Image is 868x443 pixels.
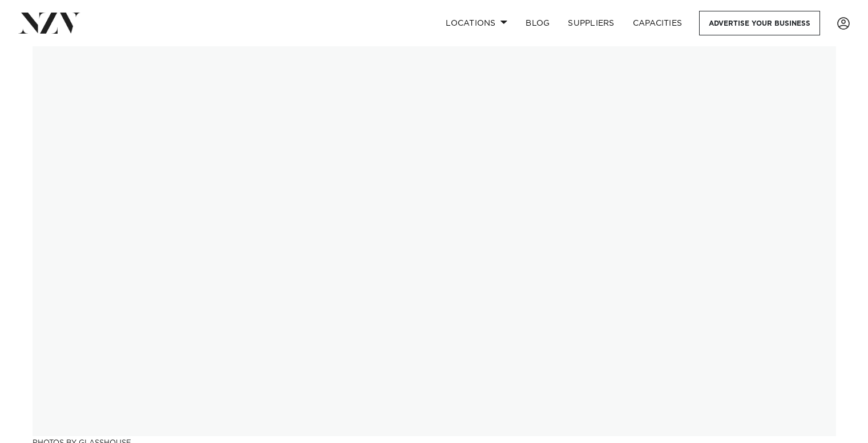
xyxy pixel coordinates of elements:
[437,11,516,35] a: Locations
[18,13,80,33] img: nzv-logo.png
[516,11,559,35] a: BLOG
[624,11,692,35] a: Capacities
[699,11,820,35] a: Advertise your business
[559,11,623,35] a: SUPPLIERS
